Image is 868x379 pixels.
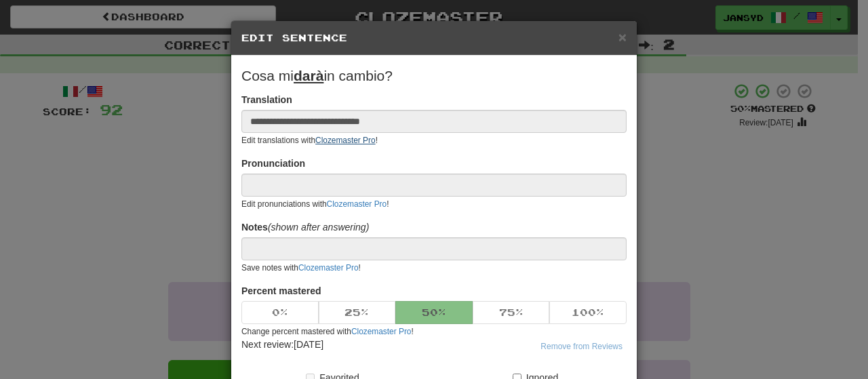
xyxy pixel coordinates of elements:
button: 0% [241,301,319,324]
a: Clozemaster Pro [327,199,387,209]
p: Cosa mi in cambio? [241,66,627,86]
em: (shown after answering) [268,222,369,233]
button: 25% [319,301,396,324]
small: Save notes with ! [241,263,361,273]
label: Pronunciation [241,157,305,170]
button: 100% [549,301,627,324]
small: Edit pronunciations with ! [241,199,389,209]
button: Remove from Reviews [536,339,627,354]
button: 75% [473,301,550,324]
button: Close [618,30,627,44]
a: Clozemaster Pro [315,136,376,145]
label: Percent mastered [241,284,321,298]
div: Next review: [DATE] [241,338,323,354]
span: × [618,29,627,45]
label: Notes [241,220,369,234]
h5: Edit Sentence [241,31,627,45]
button: 50% [395,301,473,324]
small: Change percent mastered with ! [241,327,414,336]
a: Clozemaster Pro [351,327,412,336]
u: darà [294,68,323,83]
label: Translation [241,93,292,106]
a: Clozemaster Pro [298,263,359,273]
small: Edit translations with ! [241,136,378,145]
div: Percent mastered [241,301,627,324]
